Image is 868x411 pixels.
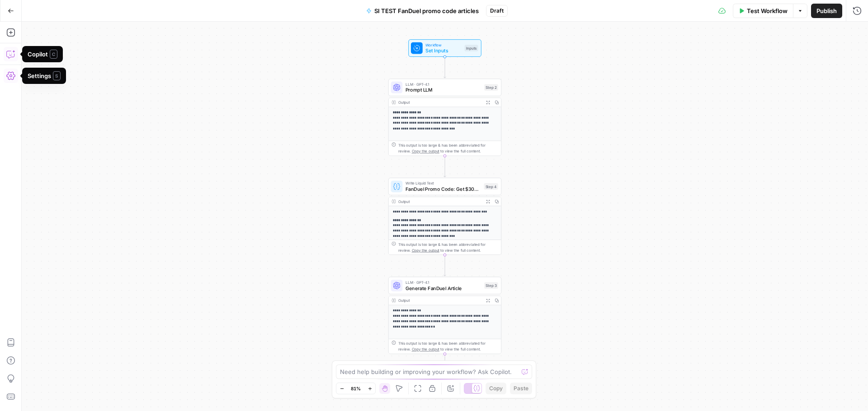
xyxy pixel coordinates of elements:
span: Copy the output [412,149,439,153]
div: Output [398,297,481,303]
button: Publish [811,4,842,18]
span: Generate FanDuel Article [406,284,481,291]
span: SI TEST FanDuel promo code articles [374,6,479,15]
span: Copy the output [412,248,439,253]
div: Output [398,99,481,105]
g: Edge from step_4 to step_3 [444,255,446,276]
button: SI TEST FanDuel promo code articles [361,4,484,18]
span: FanDuel Promo Code: Get $300 Bonus for {{ event_title }} [406,185,481,193]
span: LLM · GPT-4.1 [406,81,481,87]
div: WorkflowSet InputsInputs [388,39,501,57]
g: Edge from step_2 to step_4 [444,156,446,177]
div: Inputs [465,45,478,51]
div: Settings [28,71,61,80]
div: Step 3 [484,282,498,289]
span: Copy [489,384,503,393]
span: C [50,50,57,59]
span: Write Liquid Text [406,180,481,186]
div: This output is too large & has been abbreviated for review. to view the full content. [398,341,498,352]
div: This output is too large & has been abbreviated for review. to view the full content. [398,241,498,253]
span: Paste [514,384,528,393]
div: Step 2 [484,84,498,91]
div: Step 4 [484,183,498,190]
g: Edge from start to step_2 [444,57,446,78]
span: S [53,71,61,80]
span: Publish [816,6,837,15]
span: LLM · GPT-4.1 [406,279,481,285]
div: This output is too large & has been abbreviated for review. to view the full content. [398,143,498,154]
span: Prompt LLM [406,86,481,93]
div: Output [398,199,481,204]
span: Set Inputs [425,47,462,54]
span: Test Workflow [747,6,788,15]
div: Write Liquid TextFanDuel Promo Code: Get $300 Bonus for {{ event_title }}Step 4Output**** **** **... [388,178,501,255]
span: Copy the output [412,347,439,351]
button: Paste [510,383,532,394]
button: Copy [486,383,506,394]
span: 81% [351,385,361,392]
button: Test Workflow [733,4,793,18]
span: Draft [490,7,504,15]
span: Workflow [425,42,462,48]
div: Copilot [28,50,57,59]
